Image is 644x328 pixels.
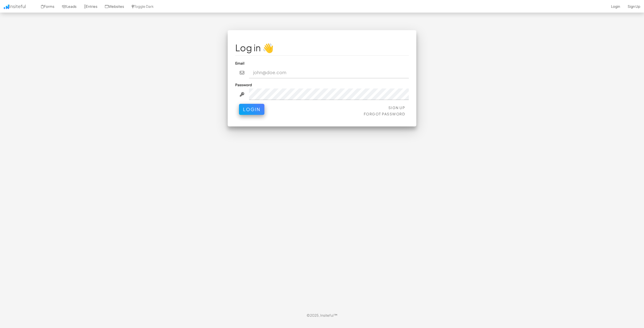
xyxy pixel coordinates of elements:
img: icon.png [4,5,9,9]
a: Sign Up [388,105,405,110]
a: Forgot Password [364,112,405,116]
input: john@doe.com [249,67,409,78]
label: Email [235,61,245,66]
label: Password [235,82,252,87]
button: Login [239,104,264,115]
h1: Log in 👋 [235,43,409,53]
